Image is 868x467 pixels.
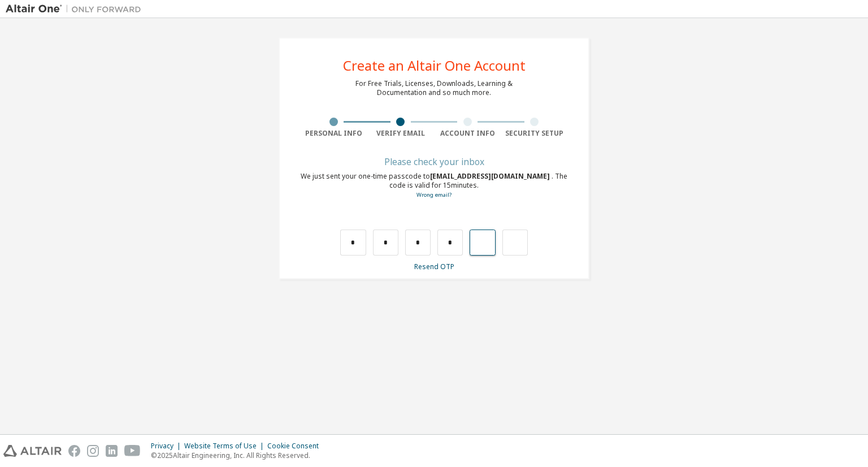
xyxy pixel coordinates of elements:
div: For Free Trials, Licenses, Downloads, Learning & Documentation and so much more. [355,79,513,97]
div: Security Setup [501,129,568,138]
div: Cookie Consent [267,442,325,451]
div: Please check your inbox [300,158,568,165]
div: Create an Altair One Account [343,59,526,72]
div: Verify Email [367,129,435,138]
div: Privacy [151,442,184,451]
div: Account Info [434,129,501,138]
img: youtube.svg [124,445,141,457]
a: Go back to the registration form [416,191,452,198]
img: altair_logo.svg [3,445,62,457]
img: instagram.svg [87,445,99,457]
a: Resend OTP [414,262,454,271]
p: © 2025 Altair Engineering, Inc. All Rights Reserved. [151,451,325,460]
div: We just sent your one-time passcode to . The code is valid for 15 minutes. [300,172,568,200]
div: Personal Info [300,129,367,138]
img: linkedin.svg [106,445,118,457]
img: facebook.svg [68,445,80,457]
div: Website Terms of Use [184,442,267,451]
span: [EMAIL_ADDRESS][DOMAIN_NAME] [430,171,552,181]
img: Altair One [6,3,147,15]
